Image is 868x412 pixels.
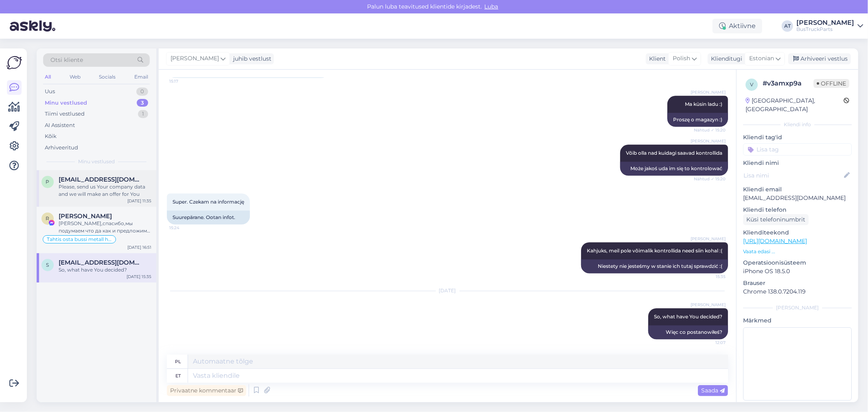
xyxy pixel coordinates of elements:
span: R [46,215,50,221]
div: 0 [136,88,148,96]
p: Brauser [743,279,852,287]
div: 3 [137,99,148,107]
span: v [750,81,753,88]
span: Pablogilo_90@hotmail.com [59,176,143,183]
div: BusTruckParts [796,26,854,33]
div: Privaatne kommentaar [167,385,246,396]
div: Minu vestlused [45,99,87,107]
div: Kõik [45,132,57,140]
div: [DATE] 11:35 [127,198,151,204]
p: Operatsioonisüsteem [743,259,852,267]
span: 15:24 [169,225,200,231]
span: [PERSON_NAME] [691,236,726,242]
input: Lisa tag [743,143,852,156]
p: Kliendi telefon [743,206,852,214]
span: [PERSON_NAME] [171,54,219,63]
span: szymonrafa134@gmail.com [59,259,143,266]
span: Ma küsin ladu :) [685,101,722,107]
span: Minu vestlused [78,158,115,165]
div: All [43,72,52,82]
span: s [46,262,49,268]
div: Arhiveeri vestlus [788,53,851,64]
span: [PERSON_NAME] [691,138,726,144]
p: Vaata edasi ... [743,248,852,255]
span: 12:07 [695,340,726,346]
div: Niestety nie jesteśmy w stanie ich tutaj sprawdzić :( [581,259,728,273]
span: Luba [482,3,501,10]
div: Kliendi info [743,121,852,128]
div: AT [782,20,793,32]
p: iPhone OS 18.5.0 [743,267,852,276]
span: Offline [813,79,849,88]
span: Estonian [749,54,774,63]
p: Chrome 138.0.7204.119 [743,287,852,296]
div: Tiimi vestlused [45,110,85,118]
div: Klient [646,55,666,63]
div: Please, send us Your company data and we will make an offer for You [59,183,151,198]
a: [URL][DOMAIN_NAME] [743,237,807,245]
span: So, what have You decided? [654,313,722,320]
div: Klienditugi [708,55,742,63]
span: 15:17 [169,78,200,84]
div: juhib vestlust [230,55,271,63]
div: Socials [97,72,117,82]
div: Arhiveeritud [45,144,78,152]
div: Uus [45,88,55,96]
div: So, what have You decided? [59,266,151,274]
div: AI Assistent [45,121,75,129]
span: Polish [673,54,690,63]
span: P [46,179,50,185]
span: [PERSON_NAME] [691,89,726,95]
div: pl [175,355,181,368]
div: Web [68,72,82,82]
div: Suurepärane. Ootan infot. [167,210,250,224]
div: [PERSON_NAME],спасибо,мы подумаем что да как и предложим цену [59,220,151,234]
p: [EMAIL_ADDRESS][DOMAIN_NAME] [743,194,852,202]
div: [GEOGRAPHIC_DATA], [GEOGRAPHIC_DATA] [746,96,844,114]
span: [PERSON_NAME] [691,302,726,308]
div: Küsi telefoninumbrit [743,214,809,225]
a: [PERSON_NAME]BusTruckParts [796,20,863,33]
p: Kliendi nimi [743,159,852,167]
span: 15:35 [695,274,726,280]
span: Võib olla nad kuidagi saavad kontrollida [626,150,722,156]
span: Roman Skatskov [59,213,112,220]
span: Nähtud ✓ 15:20 [694,127,726,133]
div: [DATE] 15:35 [127,274,151,280]
div: Więc co postanowiłeś? [648,325,728,339]
input: Lisa nimi [743,171,842,180]
div: [DATE] 16:51 [127,244,151,250]
div: [PERSON_NAME] [796,20,854,26]
div: # v3amxp9a [763,79,813,88]
p: Klienditeekond [743,228,852,237]
span: Kahjuks, meil pole võimalik kontrollida need siin kohal :( [587,248,722,254]
span: Saada [701,387,725,394]
div: [DATE] [167,287,728,294]
div: et [175,369,181,383]
div: Może jakoś uda im się to kontrolować [620,162,728,175]
div: 1 [138,110,148,118]
div: Aktiivne [713,19,762,33]
span: Otsi kliente [50,56,83,64]
p: Kliendi email [743,185,852,194]
span: Tahtis osta bussi metall hinnaga [47,237,112,242]
p: Kliendi tag'id [743,133,852,142]
div: Proszę o magazyn :) [667,113,728,127]
span: Nähtud ✓ 15:20 [694,176,726,182]
p: Märkmed [743,316,852,325]
img: Askly Logo [7,55,22,70]
span: Super. Czekam na informację [173,199,244,205]
div: [PERSON_NAME] [743,304,852,311]
div: Email [133,72,150,82]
